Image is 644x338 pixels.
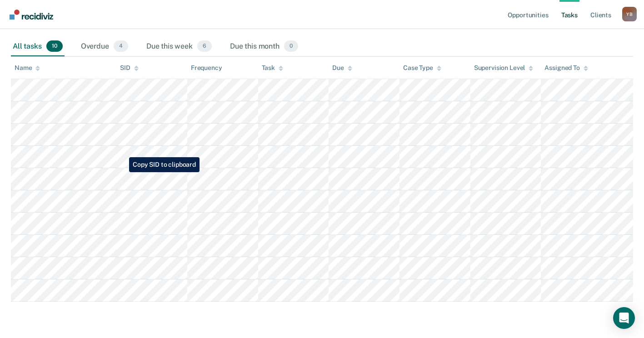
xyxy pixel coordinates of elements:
[262,64,283,72] div: Task
[544,64,588,72] div: Assigned To
[15,64,40,72] div: Name
[191,64,222,72] div: Frequency
[114,40,128,52] span: 4
[228,37,300,57] div: Due this month0
[46,40,63,52] span: 10
[622,7,637,21] button: Profile dropdown button
[145,37,214,57] div: Due this week6
[120,64,139,72] div: SID
[284,40,298,52] span: 0
[10,10,53,20] img: Recidiviz
[622,7,637,21] div: Y B
[403,64,441,72] div: Case Type
[474,64,534,72] div: Supervision Level
[613,307,635,329] div: Open Intercom Messenger
[197,40,212,52] span: 6
[332,64,352,72] div: Due
[79,37,130,57] div: Overdue4
[11,37,65,57] div: All tasks10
